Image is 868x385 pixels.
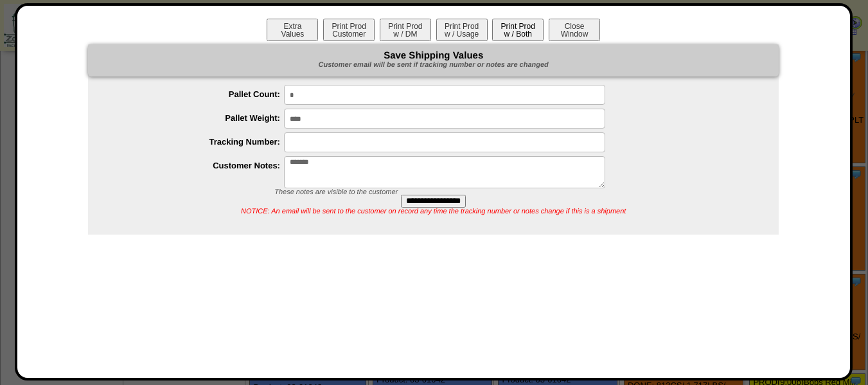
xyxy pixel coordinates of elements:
div: Customer email will be sent if tracking number or notes are changed [88,60,779,70]
label: Tracking Number: [114,137,284,147]
label: Pallet Count: [114,89,284,99]
button: Print ProdCustomer [323,19,375,41]
button: Print Prodw / Usage [436,19,488,41]
button: Print Prodw / DM [380,19,431,41]
button: Print Prodw / Both [492,19,544,41]
label: Customer Notes: [114,161,284,170]
button: CloseWindow [549,19,600,41]
div: Save Shipping Values [88,44,779,76]
button: ExtraValues [267,19,318,41]
span: These notes are visible to the customer [274,188,398,196]
span: NOTICE: An email will be sent to the customer on record any time the tracking number or notes cha... [241,208,626,215]
a: CloseWindow [547,29,601,39]
label: Pallet Weight: [114,113,284,123]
